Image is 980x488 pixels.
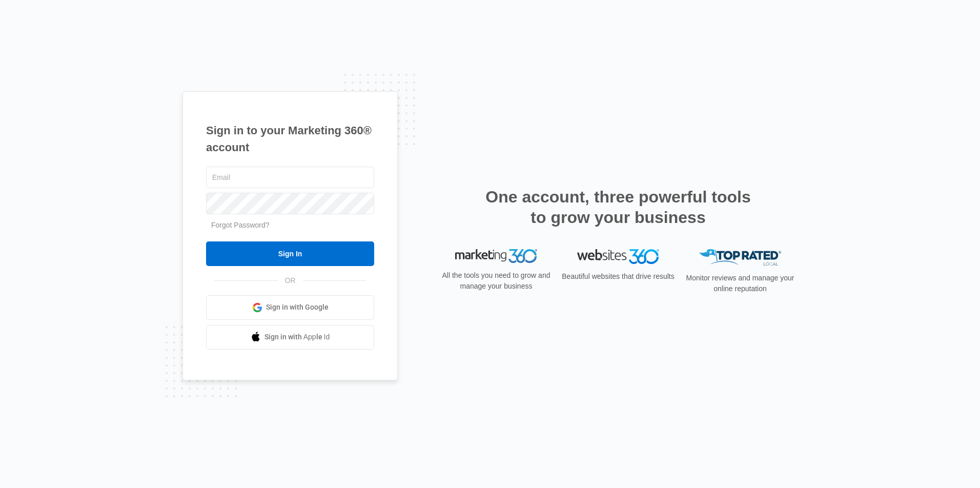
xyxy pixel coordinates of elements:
[561,271,676,282] p: Beautiful websites that drive results
[266,302,329,313] span: Sign in with Google
[206,167,374,188] input: Email
[206,241,374,266] input: Sign In
[211,221,270,229] a: Forgot Password?
[439,270,554,292] p: All the tools you need to grow and manage your business
[264,332,330,342] span: Sign in with Apple Id
[206,122,374,156] h1: Sign in to your Marketing 360® account
[577,249,659,264] img: Websites 360
[482,187,754,228] h2: One account, three powerful tools to grow your business
[278,275,303,286] span: OR
[455,249,537,263] img: Marketing 360
[683,273,798,294] p: Monitor reviews and manage your online reputation
[699,249,781,266] img: Top Rated Local
[206,325,374,350] a: Sign in with Apple Id
[206,295,374,320] a: Sign in with Google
